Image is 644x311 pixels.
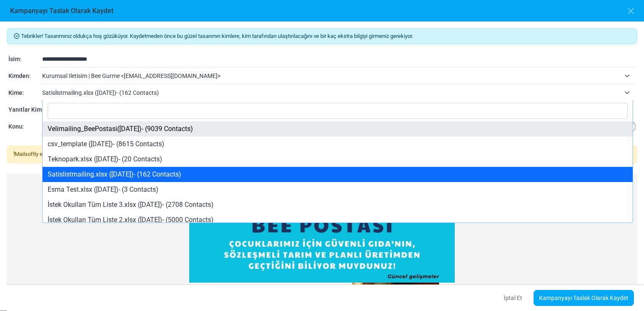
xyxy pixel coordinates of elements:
div: İsim: [8,55,40,64]
span: Satislistmailing.xlsx (11/29/2024)- (162 Contacts) [42,88,620,98]
li: Esma Test.xlsx ([DATE])- (3 Contacts) [43,182,633,197]
span: Satislistmailing.xlsx (11/29/2024)- (162 Contacts) [42,85,636,100]
li: csv_template ([DATE])- (8615 Contacts) [43,137,633,152]
input: Search [48,103,628,119]
li: Velimailing_BeePostasi([DATE])- (9039 Contacts) [43,121,633,137]
li: Satislistmailing.xlsx ([DATE])- (162 Contacts) [43,167,633,182]
div: Mailsoftly e-postanızı aşağıda göründüğü gibi gönderecektir. [13,150,157,158]
div: Konu: [8,122,40,131]
div: Kimden: [8,72,40,80]
a: Kampanyayı Taslak Olarak Kaydet [534,290,634,306]
h6: Kampanyayı Taslak Olarak Kaydet [10,7,113,15]
span: Kurumsal Iletisim | Bee Gurme <kurumsaliletisim@beegurme.com.tr> [42,68,636,83]
li: İstek Okulları Tüm Liste 2.xlsx ([DATE])- (5000 Contacts) [43,212,633,228]
button: İptal Et [496,289,529,307]
div: Kime: [8,88,40,97]
div: Yanıtlar Kime: [8,105,45,114]
div: Tebrikler! Tasarımınız oldukça hoş gözüküyor. Kaydetmeden önce bu güzel tasarımın kimlere, kim ta... [7,28,637,44]
span: Kurumsal Iletisim | Bee Gurme <kurumsaliletisim@beegurme.com.tr> [42,71,620,81]
li: Teknopark.xlsx ([DATE])- (20 Contacts) [43,152,633,167]
li: İstek Okulları Tüm Liste 3.xlsx ([DATE])- (2708 Contacts) [43,197,633,212]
